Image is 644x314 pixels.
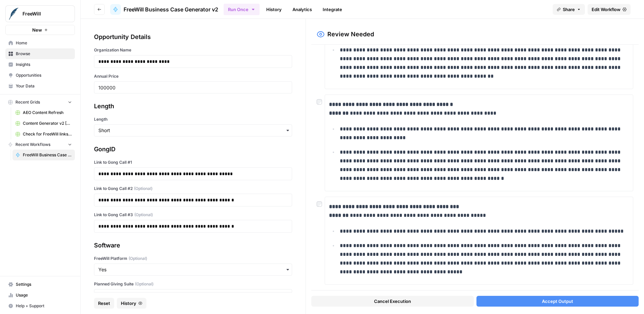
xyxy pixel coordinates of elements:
label: Planned Giving Suite [94,281,292,287]
label: Length [94,116,292,122]
span: Help + Support [16,303,72,309]
button: New [5,25,75,35]
button: Workspace: FreeWill [5,5,75,22]
a: Browse [5,48,75,59]
span: (Optional) [135,281,153,287]
button: Recent Grids [5,97,75,107]
span: Edit Workflow [592,6,620,13]
span: Accept Output [542,298,573,305]
span: FreeWill [22,10,63,17]
span: (Optional) [129,256,147,262]
span: Check for FreeWill links on partner's external website [23,131,72,137]
a: Analytics [288,4,316,15]
h2: Review Needed [327,30,374,39]
span: Recent Grids [15,99,40,105]
span: FreeWill Business Case Generator v2 [23,152,72,158]
label: Annual Price [94,73,292,79]
label: Link to Gong Call #1 [94,159,292,165]
div: Opportunity Details [94,32,292,42]
span: (Optional) [134,186,152,192]
span: Recent Workflows [15,142,50,148]
button: Reset [94,298,114,309]
button: Cancel Execution [311,296,473,307]
span: Reset [98,300,110,307]
a: Content Generator v2 [DRAFT] Test [12,118,75,129]
button: History [117,298,146,309]
label: FreeWill Platform [94,256,292,262]
div: Length [94,102,292,111]
span: Your Data [16,83,72,89]
button: Accept Output [476,296,639,307]
input: Yes [98,266,288,273]
div: GongID [94,145,292,154]
a: Settings [5,279,75,290]
label: Organization Name [94,47,292,53]
a: FreeWill Business Case Generator v2 [110,4,218,15]
span: Opportunities [16,72,72,78]
a: AEO Content Refresh [12,107,75,118]
span: Usage [16,292,72,298]
label: Link to Gong Call #3 [94,212,292,218]
a: Your Data [5,81,75,91]
a: Integrate [319,4,346,15]
span: Settings [16,281,72,287]
img: FreeWill Logo [8,8,20,20]
span: FreeWill Business Case Generator v2 [124,5,218,13]
span: Browse [16,51,72,57]
span: Cancel Execution [374,298,411,305]
input: Short [98,127,288,134]
a: Insights [5,59,75,70]
span: Share [563,6,575,13]
a: Home [5,38,75,48]
a: History [262,4,286,15]
span: History [121,300,136,307]
label: Link to Gong Call #2 [94,186,292,192]
div: Software [94,241,292,250]
input: Yes [98,292,288,299]
a: Usage [5,290,75,301]
a: FreeWill Business Case Generator v2 [12,150,75,160]
a: Edit Workflow [588,4,631,15]
button: Recent Workflows [5,140,75,150]
a: Opportunities [5,70,75,81]
span: AEO Content Refresh [23,110,72,116]
button: Help + Support [5,301,75,311]
span: Content Generator v2 [DRAFT] Test [23,120,72,126]
button: Share [553,4,585,15]
a: Check for FreeWill links on partner's external website [12,129,75,140]
span: New [32,27,42,33]
button: Run Once [224,4,260,15]
span: Insights [16,62,72,68]
span: (Optional) [134,212,153,218]
span: Home [16,40,72,46]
